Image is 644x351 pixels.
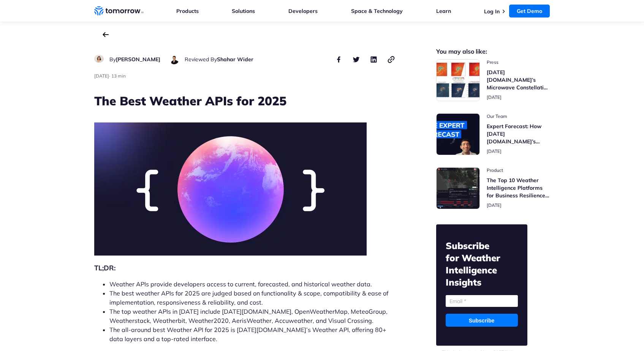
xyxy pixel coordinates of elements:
[487,113,550,119] span: post catecory
[487,148,502,154] span: publish date
[109,55,160,64] div: author name
[487,59,550,65] span: post catecory
[111,73,126,79] span: Estimated reading time
[94,92,396,109] h1: The Best Weather APIs for 2025
[436,113,550,155] a: Read Expert Forecast: How Tomorrow.io’s Microwave Sounders Are Revolutionizing Hurricane Monitoring
[232,8,255,14] a: Solutions
[509,5,550,17] a: Get Demo
[169,55,179,64] img: Shahar Wider
[446,240,518,288] h2: Subscribe for Weather Intelligence Insights
[487,202,502,208] span: publish date
[109,307,396,325] li: The top weather APIs in [DATE] include [DATE][DOMAIN_NAME], OpenWeatherMap, MeteoGroup, Weatherst...
[109,289,396,307] li: The best weather APIs for 2025 are judged based on functionality & scope, compatibility & ease of...
[109,73,110,79] span: ·
[446,314,518,327] input: Subscribe
[109,56,116,63] span: By
[176,8,199,14] a: Products
[351,8,403,14] a: Space & Technology
[94,73,109,79] span: publish date
[94,263,396,273] h2: TL;DR:
[109,280,396,289] li: Weather APIs provide developers access to current, forecasted, and historical weather data.
[487,122,550,145] h3: Expert Forecast: How [DATE][DOMAIN_NAME]’s Microwave Sounders Are Revolutionizing Hurricane Monit...
[487,176,550,199] h3: The Top 10 Weather Intelligence Platforms for Business Resilience in [DATE]
[94,55,104,63] img: Ruth Favela
[334,55,343,64] button: share this post on facebook
[387,55,396,64] button: copy link to clipboard
[446,295,518,307] input: Email *
[103,32,109,37] a: back to the main blog page
[185,55,253,64] div: author name
[109,325,396,343] li: The all-around best Weather API for 2025 is [DATE][DOMAIN_NAME]’s Weather API, offering 80+ data ...
[352,55,361,64] button: share this post on twitter
[484,8,500,15] a: Log In
[436,59,550,101] a: Read Tomorrow.io’s Microwave Constellation Ready To Help This Hurricane Season
[436,49,550,54] h2: You may also like:
[487,68,550,91] h3: [DATE][DOMAIN_NAME]’s Microwave Constellation Ready To Help This Hurricane Season
[185,56,217,63] span: Reviewed By
[369,55,378,64] button: share this post on linkedin
[288,8,318,14] a: Developers
[487,94,502,100] span: publish date
[436,8,451,14] a: Learn
[94,5,144,17] a: Home link
[487,167,550,173] span: post catecory
[436,167,550,209] a: Read The Top 10 Weather Intelligence Platforms for Business Resilience in 2025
